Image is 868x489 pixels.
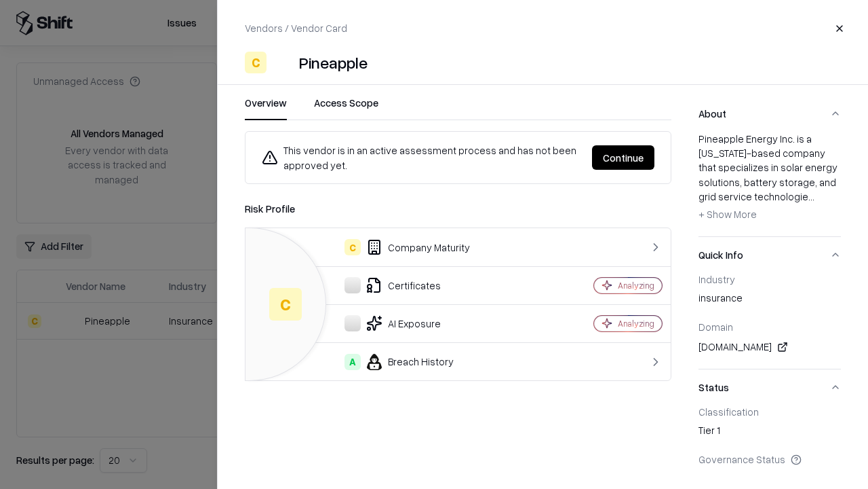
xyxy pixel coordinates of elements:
div: Pineapple [299,52,368,73]
span: ... [808,190,814,202]
div: C [344,239,361,255]
div: Risk Profile [245,200,671,217]
div: Company Maturity [256,239,547,255]
p: Vendors / Vendor Card [245,21,347,35]
img: Pineapple [272,52,294,73]
div: Tier 1 [698,423,841,442]
button: Status [698,369,841,405]
div: AI Exposure [256,315,547,331]
div: Governance Status [698,453,841,465]
div: Certificates [256,277,547,293]
div: Breach History [256,354,547,370]
button: About [698,96,841,132]
button: Continue [592,145,654,170]
div: Analyzing [618,318,654,329]
div: This vendor is in an active assessment process and has not been approved yet. [262,143,581,173]
span: + Show More [698,208,757,220]
div: Industry [698,273,841,285]
div: C [245,52,267,73]
button: + Show More [698,204,757,225]
button: Overview [245,96,287,120]
div: Analyzing [618,280,654,291]
div: C [269,288,302,321]
div: Domain [698,321,841,333]
div: Classification [698,405,841,418]
div: Pineapple Energy Inc. is a [US_STATE]-based company that specializes in solar energy solutions, b... [698,132,841,225]
div: About [698,132,841,236]
div: [DOMAIN_NAME] [698,339,841,355]
div: insurance [698,291,841,310]
div: Quick Info [698,273,841,369]
button: Access Scope [314,96,378,120]
div: A [344,354,361,370]
button: Quick Info [698,237,841,273]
